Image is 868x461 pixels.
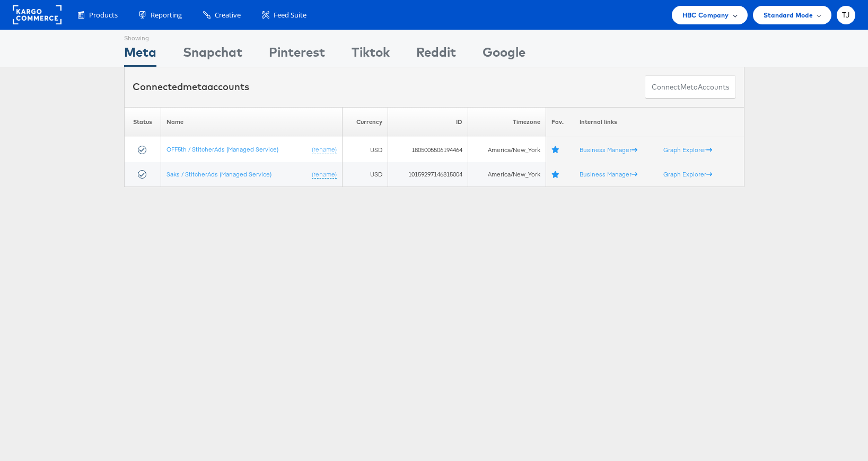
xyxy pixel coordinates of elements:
td: USD [343,162,388,187]
div: Connected accounts [133,80,249,94]
div: Reddit [416,43,456,67]
td: America/New_York [468,162,546,187]
a: (rename) [312,145,337,154]
th: Name [161,107,343,137]
td: 1805005506194464 [388,137,468,162]
span: meta [183,81,207,93]
a: Business Manager [580,170,637,178]
td: 10159297146815004 [388,162,468,187]
a: Graph Explorer [663,170,712,178]
div: Google [483,43,525,67]
span: HBC Company [682,10,729,21]
span: Reporting [151,10,182,20]
a: (rename) [312,170,337,179]
span: meta [680,82,698,92]
div: Tiktok [352,43,390,67]
th: Currency [343,107,388,137]
th: ID [388,107,468,137]
span: Creative [215,10,241,20]
div: Meta [124,43,156,67]
div: Pinterest [269,43,325,67]
th: Timezone [468,107,546,137]
div: Snapchat [183,43,242,67]
span: TJ [842,12,850,19]
span: Products [89,10,118,20]
td: America/New_York [468,137,546,162]
span: Feed Suite [274,10,306,20]
th: Status [124,107,161,137]
td: USD [343,137,388,162]
a: OFF5th / StitcherAds (Managed Service) [166,145,278,153]
span: Standard Mode [764,10,813,21]
button: ConnectmetaAccounts [645,75,736,99]
a: Business Manager [580,146,637,154]
a: Saks / StitcherAds (Managed Service) [166,170,271,178]
a: Graph Explorer [663,146,712,154]
div: Showing [124,30,156,43]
